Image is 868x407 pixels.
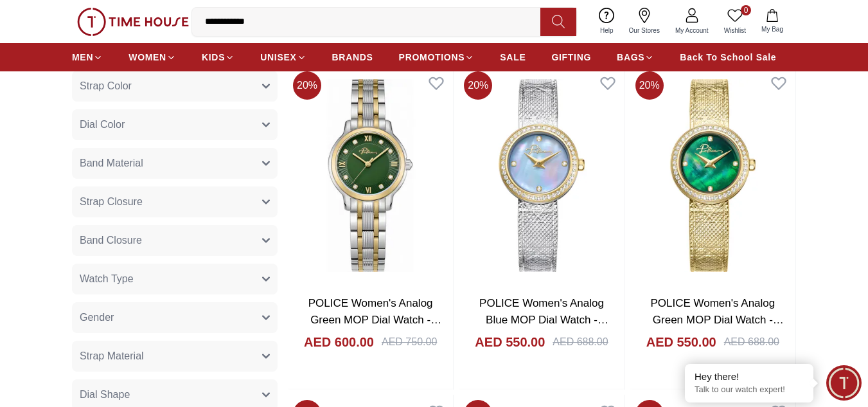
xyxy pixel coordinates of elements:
[128,51,166,64] span: WOMEN
[551,46,591,69] a: GIFTING
[500,51,526,64] span: SALE
[80,271,134,287] span: Watch Type
[479,297,608,342] a: POLICE Women's Analog Blue MOP Dial Watch - PEWLG0075904
[332,51,373,64] span: BRANDS
[72,46,103,69] a: MEN
[500,46,526,69] a: SALE
[826,365,862,401] div: Chat Widget
[621,5,668,38] a: Our Stores
[304,333,374,351] h4: AED 600.00
[72,51,93,64] span: MEN
[80,117,125,132] span: Dial Color
[332,46,373,69] a: BRANDS
[399,51,465,64] span: PROMOTIONS
[592,5,621,38] a: Help
[80,78,132,94] span: Strap Color
[595,26,619,35] span: Help
[475,333,545,351] h4: AED 550.00
[399,46,475,69] a: PROMOTIONS
[260,51,296,64] span: UNISEX
[756,24,788,34] span: My Bag
[80,348,144,364] span: Strap Material
[617,46,654,69] a: BAGS
[288,66,453,285] img: POLICE Women's Analog Green MOP Dial Watch - PEWLG0076202
[80,310,114,325] span: Gender
[77,8,189,36] img: ...
[719,26,751,35] span: Wishlist
[741,5,751,15] span: 0
[202,51,225,64] span: KIDS
[72,225,278,256] button: Band Closure
[293,71,321,100] span: 20 %
[553,334,608,350] div: AED 688.00
[72,109,278,140] button: Dial Color
[630,66,795,285] img: POLICE Women's Analog Green MOP Dial Watch - PEWLG0075902
[260,46,306,69] a: UNISEX
[80,233,142,248] span: Band Closure
[646,333,716,351] h4: AED 550.00
[72,71,278,102] button: Strap Color
[128,46,176,69] a: WOMEN
[650,297,783,342] a: POLICE Women's Analog Green MOP Dial Watch - PEWLG0075902
[80,387,130,402] span: Dial Shape
[624,26,665,35] span: Our Stores
[695,370,804,383] div: Hey there!
[617,51,644,64] span: BAGS
[754,6,791,37] button: My Bag
[716,5,754,38] a: 0Wishlist
[680,51,776,64] span: Back To School Sale
[695,384,804,395] p: Talk to our watch expert!
[635,71,664,100] span: 20 %
[72,302,278,333] button: Gender
[80,194,143,210] span: Strap Closure
[670,26,714,35] span: My Account
[72,148,278,179] button: Band Material
[464,71,492,100] span: 20 %
[72,341,278,372] button: Strap Material
[459,66,624,285] img: POLICE Women's Analog Blue MOP Dial Watch - PEWLG0075904
[308,297,441,342] a: POLICE Women's Analog Green MOP Dial Watch - PEWLG0076202
[551,51,591,64] span: GIFTING
[202,46,235,69] a: KIDS
[72,264,278,294] button: Watch Type
[72,186,278,217] button: Strap Closure
[724,334,779,350] div: AED 688.00
[680,46,776,69] a: Back To School Sale
[382,334,437,350] div: AED 750.00
[80,156,143,171] span: Band Material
